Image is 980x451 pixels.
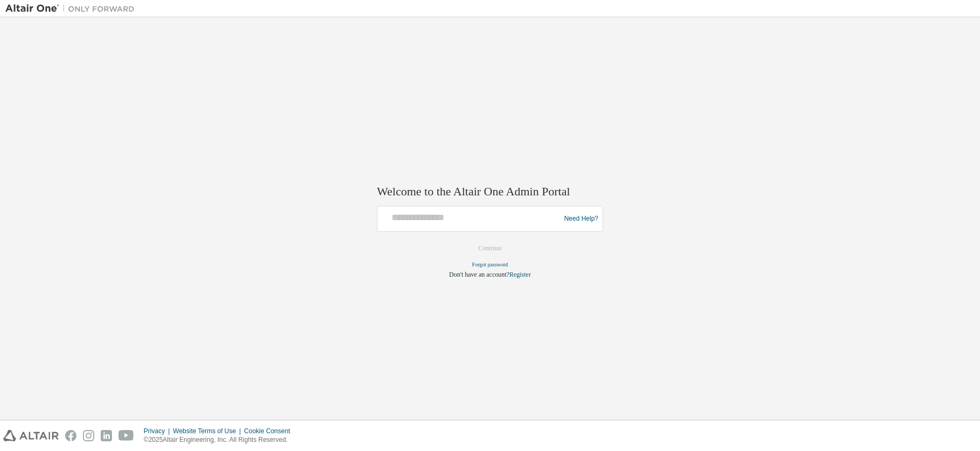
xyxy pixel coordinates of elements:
div: Privacy [144,427,173,435]
img: instagram.svg [83,430,94,441]
img: altair_logo.svg [3,430,59,441]
img: Altair One [5,3,140,14]
div: Cookie Consent [244,427,296,435]
h2: Welcome to the Altair One Admin Portal [377,184,603,199]
a: Register [509,271,531,279]
img: facebook.svg [65,430,76,441]
span: Don't have an account? [449,271,509,279]
a: Need Help? [564,219,598,219]
img: youtube.svg [118,430,134,441]
p: © 2025 Altair Engineering, Inc. All Rights Reserved. [144,435,297,445]
img: linkedin.svg [101,430,112,441]
div: Website Terms of Use [173,427,244,435]
a: Forgot password [472,262,508,268]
